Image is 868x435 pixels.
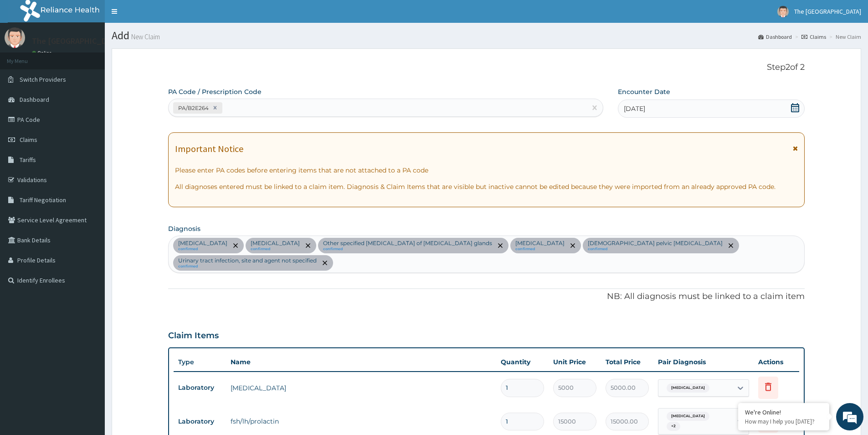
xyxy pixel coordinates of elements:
[588,240,723,247] p: [DEMOGRAPHIC_DATA] pelvic [MEDICAL_DATA]
[226,412,496,430] td: fsh/lh/prolactin
[149,5,171,26] div: Minimize live chat window
[515,247,565,252] small: confirmed
[168,63,805,73] p: Step 2 of 2
[20,95,49,104] span: Dashboard
[178,240,227,247] p: [MEDICAL_DATA]
[175,103,210,113] div: PA/B2E264
[32,37,123,45] p: The [GEOGRAPHIC_DATA]
[226,353,496,371] th: Name
[226,379,496,397] td: [MEDICAL_DATA]
[801,33,826,41] a: Claims
[175,144,243,154] h1: Important Notice
[251,247,300,252] small: confirmed
[175,166,798,175] p: Please enter PA codes before entering items that are not attached to a PA code
[667,422,680,431] span: + 2
[549,353,601,371] th: Unit Price
[174,354,226,371] th: Type
[496,241,504,250] span: remove selection option
[745,408,822,416] div: We're Online!
[17,46,37,68] img: d_794563401_company_1708531726252_794563401
[794,7,861,16] span: The [GEOGRAPHIC_DATA]
[618,87,670,96] label: Encounter Date
[777,6,789,17] img: User Image
[754,353,799,371] th: Actions
[231,241,240,250] span: remove selection option
[168,291,805,303] p: NB: All diagnosis must be linked to a claim item
[758,33,792,41] a: Dashboard
[129,33,160,40] small: New Claim
[323,240,492,247] p: Other specified [MEDICAL_DATA] of [MEDICAL_DATA] glands
[5,249,174,281] textarea: Type your message and hit 'Enter'
[174,413,226,430] td: Laboratory
[178,264,317,269] small: confirmed
[601,353,653,371] th: Total Price
[727,241,735,250] span: remove selection option
[5,27,25,48] img: User Image
[178,257,317,264] p: Urinary tract infection, site and agent not specified
[20,136,37,144] span: Claims
[653,353,754,371] th: Pair Diagnosis
[323,247,492,252] small: confirmed
[175,182,798,191] p: All diagnoses entered must be linked to a claim item. Diagnosis & Claim Items that are visible bu...
[304,241,312,250] span: remove selection option
[588,247,723,252] small: confirmed
[827,33,861,41] li: New Claim
[32,50,54,56] a: Online
[20,196,66,204] span: Tariff Negotiation
[178,247,227,252] small: confirmed
[515,240,565,247] p: [MEDICAL_DATA]
[20,156,36,164] span: Tariffs
[624,104,645,113] span: [DATE]
[47,51,153,63] div: Chat with us now
[168,87,262,96] label: PA Code / Prescription Code
[112,30,861,42] h1: Add
[251,240,300,247] p: [MEDICAL_DATA]
[174,379,226,396] td: Laboratory
[569,241,577,250] span: remove selection option
[321,259,329,267] span: remove selection option
[20,75,66,84] span: Switch Providers
[168,331,219,341] h3: Claim Items
[745,418,822,425] p: How may I help you today?
[667,412,709,421] span: [MEDICAL_DATA]
[53,115,126,207] span: We're online!
[667,383,709,393] span: [MEDICAL_DATA]
[496,353,549,371] th: Quantity
[168,224,200,233] label: Diagnosis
